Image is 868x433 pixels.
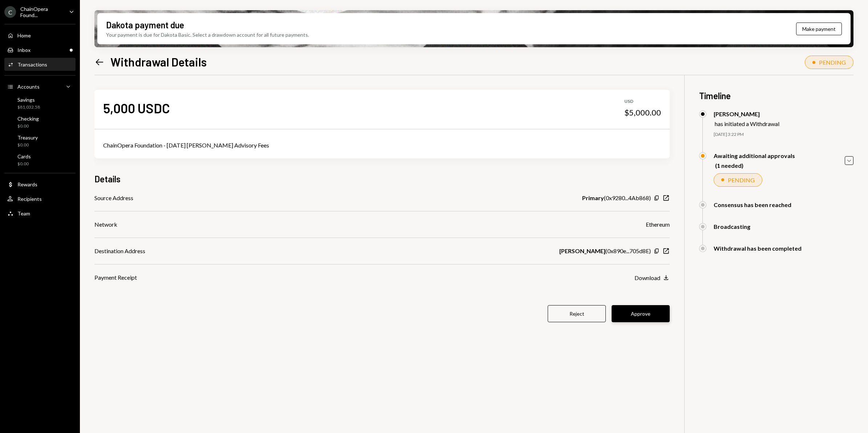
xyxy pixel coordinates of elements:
[699,90,853,102] h3: Timeline
[106,19,184,31] div: Dakota payment due
[582,194,651,202] div: ( 0x9280...4Ab868 )
[4,29,76,42] a: Home
[714,201,791,208] div: Consensus has been reached
[634,274,670,282] button: Download
[94,194,133,202] div: Source Address
[646,220,670,229] div: Ethereum
[4,132,76,150] a: Treasury$0.00
[17,161,31,167] div: $0.00
[17,104,40,110] div: $81,032.58
[17,181,37,187] div: Rewards
[4,151,76,169] a: Cards$0.00
[17,61,47,68] div: Transactions
[94,247,145,255] div: Destination Address
[94,173,121,185] h3: Details
[728,177,755,183] div: PENDING
[17,153,31,159] div: Cards
[17,116,39,122] div: Checking
[4,113,76,131] a: Checking$0.00
[17,123,39,129] div: $0.00
[17,97,40,103] div: Savings
[17,32,31,39] div: Home
[4,6,16,18] div: C
[17,47,31,53] div: Inbox
[17,134,38,141] div: Treasury
[714,152,795,159] div: Awaiting additional approvals
[819,59,846,66] div: PENDING
[4,58,76,71] a: Transactions
[4,80,76,93] a: Accounts
[110,54,207,69] h1: Withdrawal Details
[715,120,779,127] div: has initiated a Withdrawal
[634,274,660,281] div: Download
[4,43,76,56] a: Inbox
[548,305,606,322] button: Reject
[796,23,842,35] button: Make payment
[624,108,661,118] div: $5,000.00
[94,220,117,229] div: Network
[17,196,42,202] div: Recipients
[103,141,661,150] div: ChainOpera Foundation - [DATE] [PERSON_NAME] Advisory Fees
[17,142,38,148] div: $0.00
[4,192,76,205] a: Recipients
[17,84,40,90] div: Accounts
[715,162,795,169] div: (1 needed)
[94,273,137,282] div: Payment Receipt
[559,247,651,255] div: ( 0x890e...705d8E )
[106,31,309,39] div: Your payment is due for Dakota Basic. Select a drawdown account for all future payments.
[559,247,605,255] b: [PERSON_NAME]
[714,245,802,252] div: Withdrawal has been completed
[582,194,604,202] b: Primary
[624,98,661,105] div: USD
[103,100,170,116] div: 5,000 USDC
[4,178,76,191] a: Rewards
[612,305,670,322] button: Approve
[4,207,76,220] a: Team
[20,6,63,18] div: ChainOpera Found...
[714,131,853,138] div: [DATE] 3:22 PM
[4,94,76,112] a: Savings$81,032.58
[714,110,779,117] div: [PERSON_NAME]
[17,210,30,216] div: Team
[714,223,750,230] div: Broadcasting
